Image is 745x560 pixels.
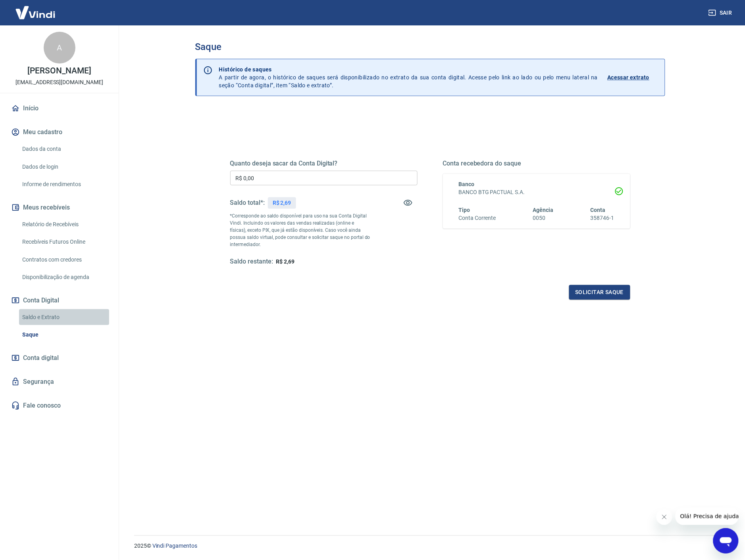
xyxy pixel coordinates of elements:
[10,373,109,391] a: Segurança
[19,269,109,285] a: Disponibilização de agenda
[19,216,109,233] a: Relatório de Recebíveis
[10,397,109,414] a: Fale conosco
[195,41,665,52] h3: Saque
[44,32,75,64] div: A
[591,207,606,213] span: Conta
[19,176,109,192] a: Informe de rendimentos
[19,252,109,268] a: Contratos com credores
[19,141,109,157] a: Dados da conta
[656,509,672,525] iframe: Fechar mensagem
[713,528,739,554] iframe: Botão para abrir a janela de mensagens
[459,214,496,222] h6: Conta Corrente
[230,199,265,207] h5: Saldo total*:
[15,78,103,87] p: [EMAIL_ADDRESS][DOMAIN_NAME]
[19,309,109,325] a: Saldo e Extrato
[459,188,614,196] h6: BANCO BTG PACTUAL S.A.
[10,199,109,216] button: Meus recebíveis
[27,67,91,75] p: [PERSON_NAME]
[533,207,554,213] span: Agência
[533,214,554,222] h6: 0050
[591,214,614,222] h6: 358746-1
[5,6,67,12] span: Olá! Precisa de ajuda?
[19,159,109,175] a: Dados de login
[10,100,109,117] a: Início
[608,73,650,81] p: Acessar extrato
[707,6,735,20] button: Sair
[19,327,109,343] a: Saque
[459,181,475,187] span: Banco
[10,0,61,25] img: Vindi
[230,212,371,248] p: *Corresponde ao saldo disponível para uso na sua Conta Digital Vindi. Incluindo os valores das ve...
[134,542,726,550] p: 2025 ©
[443,160,630,167] h5: Conta recebedora do saque
[10,349,109,367] a: Conta digital
[459,207,470,213] span: Tipo
[676,508,739,525] iframe: Mensagem da empresa
[152,543,197,549] a: Vindi Pagamentos
[273,199,291,207] p: R$ 2,69
[10,123,109,141] button: Meu cadastro
[569,285,630,300] button: Solicitar saque
[230,160,418,167] h5: Quanto deseja sacar da Conta Digital?
[276,258,295,265] span: R$ 2,69
[19,234,109,250] a: Recebíveis Futuros Online
[219,65,598,89] p: A partir de agora, o histórico de saques será disponibilizado no extrato da sua conta digital. Ac...
[230,258,273,266] h5: Saldo restante:
[23,352,59,364] span: Conta digital
[608,65,658,89] a: Acessar extrato
[10,292,109,309] button: Conta Digital
[219,65,598,73] p: Histórico de saques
